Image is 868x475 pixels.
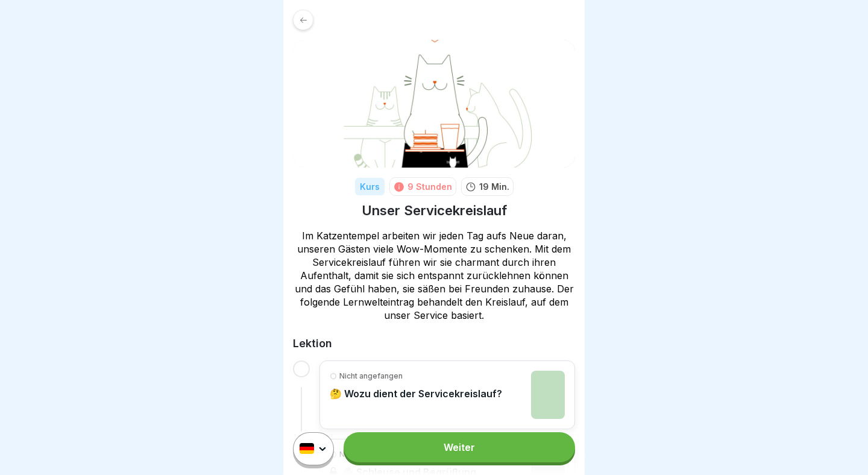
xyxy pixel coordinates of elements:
[531,371,565,419] img: qkl7v6mvy2q75bodaugmkcrp.png
[293,229,575,322] p: Im Katzentempel arbeiten wir jeden Tag aufs Neue daran, unseren Gästen viele Wow-Momente zu schen...
[362,202,507,219] h1: Unser Servicekreislauf
[300,444,314,455] img: de.svg
[407,180,452,193] div: 9 Stunden
[344,432,575,462] a: Weiter
[479,180,509,193] p: 19 Min.
[330,388,502,400] p: 🤔 Wozu dient der Servicekreislauf?
[293,40,575,168] img: s5qnd9q1m875ulmi6z3g1v03.png
[330,371,565,419] a: Nicht angefangen🤔 Wozu dient der Servicekreislauf?
[293,336,575,351] h2: Lektion
[355,178,385,195] div: Kurs
[339,371,403,382] p: Nicht angefangen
